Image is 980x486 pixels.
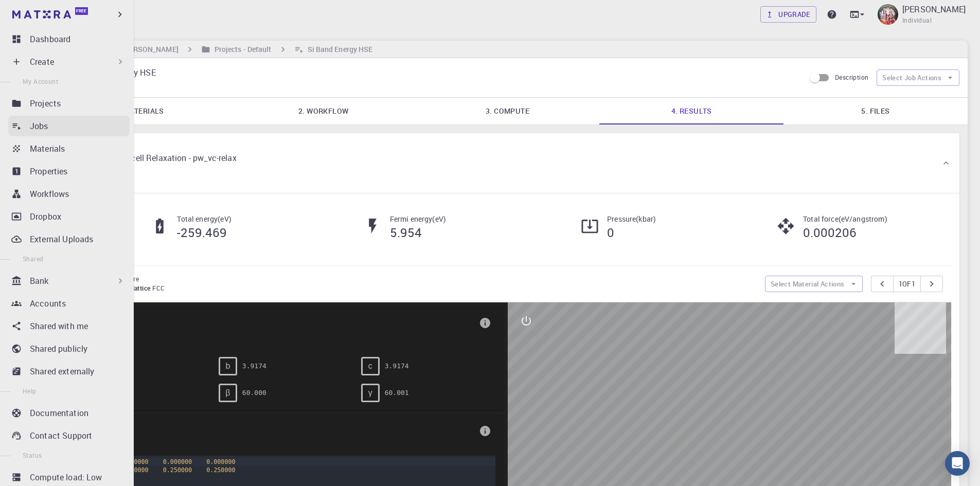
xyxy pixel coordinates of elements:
p: Accounts [30,297,66,310]
a: 4. Results [599,98,783,124]
a: 2. Workflow [231,98,416,124]
span: 0.250000 [119,466,148,474]
a: Projects [8,93,130,114]
a: Workflows [8,184,130,204]
span: FCC [152,284,169,292]
span: 0.000000 [206,458,235,465]
p: External Uploads [30,233,93,245]
a: Documentation [8,403,130,423]
p: Jobs [30,120,48,132]
p: Bank [30,275,49,287]
p: Shared externally [30,365,95,377]
button: Select Material Actions [765,276,863,292]
p: Contact Support [30,429,92,442]
pre: 60.001 [385,384,409,402]
button: Select Job Actions [877,69,959,86]
span: 0.000000 [163,458,192,465]
a: Jobs [8,116,130,136]
h6: Projects - Default [210,44,272,55]
span: γ [368,388,372,398]
p: Shared publicly [30,343,87,355]
p: Projects [30,97,61,110]
a: Shared externally [8,361,130,382]
p: Workflows [30,188,69,200]
h5: -259.469 [177,224,231,241]
a: Contact Support [8,425,130,446]
pre: 3.9174 [242,357,266,375]
a: Dropbox [8,206,130,227]
p: Total force ( eV/angstrom ) [803,214,887,224]
span: Help [23,387,37,395]
span: 0.000000 [119,458,148,465]
p: Create [30,56,54,68]
a: Upgrade [760,6,816,23]
span: Description [835,73,868,81]
img: logo [12,10,71,19]
p: final_structure [98,274,757,283]
a: 1. Materials [47,98,231,124]
span: 0.250000 [206,466,235,474]
a: Materials [8,138,130,159]
span: lattice [133,284,153,292]
pre: 3.9174 [385,357,409,375]
span: Shared [23,255,43,263]
p: Total energy ( eV ) [177,214,231,224]
span: My Account [23,77,58,85]
p: Dropbox [30,210,61,223]
p: Compute load: Low [30,471,102,483]
h5: 0.000206 [803,224,887,241]
h6: [PERSON_NAME] [118,44,178,55]
a: 5. Files [783,98,968,124]
img: D ARUMUGAM [878,4,898,25]
p: Properties [30,165,68,177]
h6: Si Band Energy HSE [304,44,373,55]
a: 3. Compute [416,98,600,124]
div: Variable-cell Relaxation - pw_vc-relaxespresso [56,133,959,193]
p: Dashboard [30,33,70,45]
a: Properties [8,161,130,182]
div: Open Intercom Messenger [945,451,970,476]
p: Variable-cell Relaxation - pw_vc-relax [98,152,237,164]
pre: 60.000 [242,384,266,402]
span: 0.250000 [163,466,192,474]
a: Dashboard [8,29,130,49]
span: Lattice [76,315,475,331]
span: Support [21,7,58,16]
span: FCC [76,331,475,340]
button: 1of1 [893,276,921,292]
span: Basis [76,423,475,439]
p: Documentation [30,407,88,419]
a: External Uploads [8,229,130,249]
p: Shared with me [30,320,88,332]
div: Create [8,51,130,72]
button: info [475,421,495,441]
span: b [225,362,230,371]
p: [PERSON_NAME] [902,3,966,15]
h5: 0 [607,224,656,241]
span: Status [23,451,42,459]
div: Bank [8,271,130,291]
a: Shared publicly [8,338,130,359]
p: Fermi energy ( eV ) [390,214,446,224]
a: Shared with me [8,316,130,336]
button: info [475,313,495,333]
p: Pressure ( kbar ) [607,214,656,224]
nav: breadcrumb [51,44,375,55]
a: Accounts [8,293,130,314]
span: c [368,362,372,371]
h5: 5.954 [390,224,446,241]
div: pager [871,276,943,292]
p: Materials [30,142,65,155]
span: β [225,388,230,398]
p: Si Band Energy HSE [82,66,797,79]
span: Individual [902,15,932,26]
